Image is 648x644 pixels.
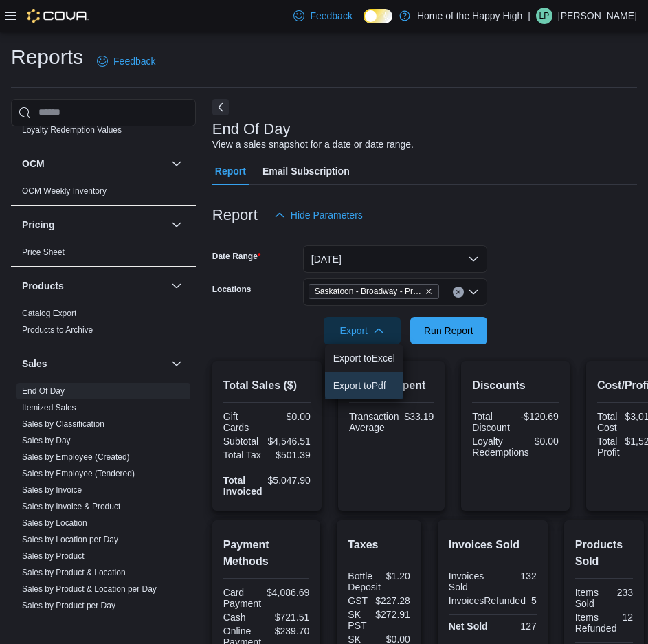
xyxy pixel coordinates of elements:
[22,247,65,257] a: Price Sheet
[223,449,265,460] div: Total Tax
[11,383,196,619] div: Sales
[268,475,311,486] div: $5,047.90
[417,8,522,24] p: Home of the Happy High
[472,377,559,394] h2: Discounts
[22,402,76,413] span: Itemized Sales
[22,125,122,135] a: Loyalty Redemption Values
[22,419,104,429] a: Sales by Classification
[449,537,537,553] h2: Invoices Sold
[332,317,392,344] span: Export
[453,287,464,298] button: Clear input
[22,485,82,495] a: Sales by Invoice
[223,411,265,433] div: Gift Cards
[607,587,633,598] div: 233
[22,309,76,318] a: Catalog Export
[22,157,45,170] h3: OCM
[364,23,364,24] span: Dark Mode
[22,601,115,610] a: Sales by Product per Day
[22,186,107,196] a: OCM Weekly Inventory
[262,157,350,185] span: Email Subscription
[386,570,410,581] div: $1.20
[22,357,166,370] button: Sales
[348,570,380,592] div: Bottle Deposit
[597,436,620,458] div: Total Profit
[22,279,166,293] button: Products
[11,244,196,266] div: Pricing
[22,518,87,529] span: Sales by Location
[212,137,414,152] div: View a sales snapshot for a date or date range.
[535,436,559,447] div: $0.00
[215,157,246,185] span: Report
[22,502,120,511] a: Sales by Invoice & Product
[212,121,291,137] h3: End Of Day
[449,570,490,592] div: Invoices Sold
[168,155,185,172] button: OCM
[364,9,392,23] input: Dark Mode
[223,587,261,609] div: Card Payment
[348,595,370,606] div: GST
[22,124,122,135] span: Loyalty Redemption Values
[425,287,433,296] button: Remove Saskatoon - Broadway - Prairie Records from selection in this group
[267,587,309,598] div: $4,086.69
[212,251,261,262] label: Date Range
[558,8,637,24] p: [PERSON_NAME]
[303,245,487,273] button: [DATE]
[212,284,252,295] label: Locations
[22,247,65,258] span: Price Sheet
[223,537,310,570] h2: Payment Methods
[291,208,363,222] span: Hide Parameters
[223,612,264,623] div: Cash
[212,207,258,223] h3: Report
[22,308,76,319] span: Catalog Export
[22,452,130,463] span: Sales by Employee (Created)
[22,568,126,577] a: Sales by Product & Location
[310,9,352,23] span: Feedback
[375,609,410,620] div: $272.91
[269,411,311,422] div: $0.00
[315,285,422,298] span: Saskatoon - Broadway - Prairie Records
[325,372,403,399] button: Export toPdf
[622,612,633,623] div: 12
[597,411,620,433] div: Total Cost
[22,325,93,335] a: Products to Archive
[22,452,130,462] a: Sales by Employee (Created)
[22,600,115,611] span: Sales by Product per Day
[468,287,479,298] button: Open list of options
[22,357,47,370] h3: Sales
[405,411,434,422] div: $33.19
[11,43,83,71] h1: Reports
[168,355,185,372] button: Sales
[22,279,64,293] h3: Products
[269,625,310,636] div: $239.70
[91,47,161,75] a: Feedback
[113,54,155,68] span: Feedback
[269,449,311,460] div: $501.39
[22,186,107,197] span: OCM Weekly Inventory
[22,218,166,232] button: Pricing
[22,157,166,170] button: OCM
[223,436,262,447] div: Subtotal
[22,386,65,396] a: End Of Day
[348,609,370,631] div: SK PST
[288,2,357,30] a: Feedback
[349,411,399,433] div: Transaction Average
[22,218,54,232] h3: Pricing
[22,469,135,478] a: Sales by Employee (Tendered)
[22,535,118,544] a: Sales by Location per Day
[22,518,87,528] a: Sales by Location
[424,324,473,337] span: Run Report
[324,317,401,344] button: Export
[472,436,529,458] div: Loyalty Redemptions
[269,201,368,229] button: Hide Parameters
[22,584,157,594] a: Sales by Product & Location per Day
[168,216,185,233] button: Pricing
[575,612,617,634] div: Items Refunded
[375,595,410,606] div: $227.28
[223,475,262,497] strong: Total Invoiced
[449,595,526,606] div: InvoicesRefunded
[212,99,229,115] button: Next
[168,278,185,294] button: Products
[309,284,439,299] span: Saskatoon - Broadway - Prairie Records
[333,380,395,391] span: Export to Pdf
[325,344,403,372] button: Export toExcel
